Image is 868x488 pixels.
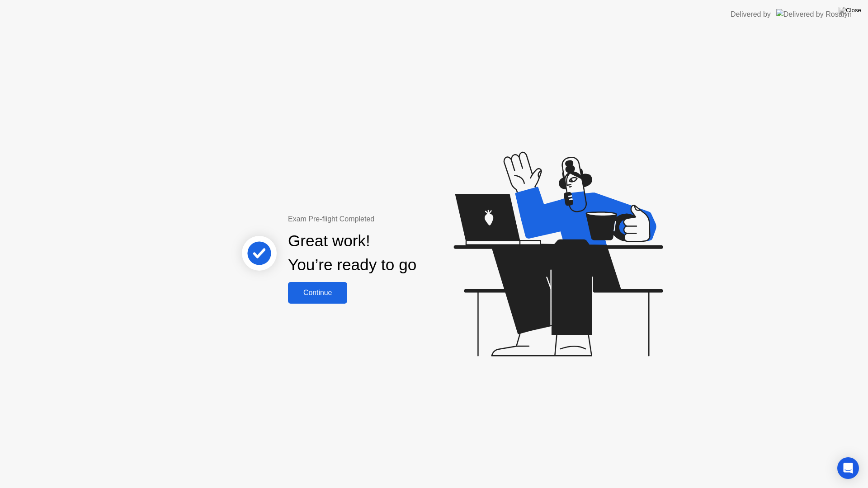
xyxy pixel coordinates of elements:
img: Delivered by Rosalyn [776,9,852,19]
div: Exam Pre-flight Completed [288,214,475,225]
div: Delivered by [731,9,771,20]
div: Great work! You’re ready to go [288,229,416,277]
button: Continue [288,282,347,304]
img: Close [839,7,861,14]
div: Continue [291,289,344,297]
div: Open Intercom Messenger [837,457,859,479]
